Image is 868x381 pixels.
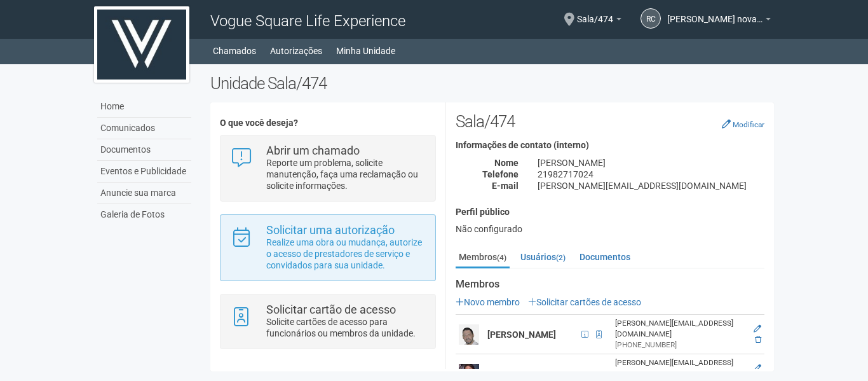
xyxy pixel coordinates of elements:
[230,304,425,339] a: Solicitar cartão de acesso Solicite cartões de acesso para funcionários ou membros da unidade.
[97,96,191,118] a: Home
[456,112,764,131] h2: Sala/474
[492,181,519,191] strong: E-mail
[456,297,520,307] a: Novo membro
[641,8,661,29] a: rc
[270,42,322,60] a: Autorizações
[577,16,621,26] a: Sala/474
[733,120,764,129] small: Modificar
[94,6,189,83] img: logo.jpg
[754,364,761,373] a: Editar membro
[213,42,256,60] a: Chamados
[456,207,764,217] h4: Perfil público
[556,253,566,262] small: (2)
[577,2,613,24] span: Sala/474
[459,324,479,345] img: user.png
[266,303,396,316] strong: Solicitar cartão de acesso
[615,318,742,340] div: [PERSON_NAME][EMAIL_ADDRESS][DOMAIN_NAME]
[336,42,395,60] a: Minha Unidade
[487,329,556,340] strong: [PERSON_NAME]
[487,369,556,379] strong: [PERSON_NAME]
[210,74,774,93] h2: Unidade Sala/474
[97,118,191,139] a: Comunicados
[722,119,764,129] a: Modificar
[528,180,774,191] div: [PERSON_NAME][EMAIL_ADDRESS][DOMAIN_NAME]
[615,340,742,350] div: [PHONE_NUMBER]
[456,223,764,235] div: Não configurado
[482,169,519,179] strong: Telefone
[266,237,426,271] p: Realize uma obra ou mudança, autorize o acesso de prestadores de serviço e convidados para sua un...
[230,145,425,191] a: Abrir um chamado Reporte um problema, solicite manutenção, faça uma reclamação ou solicite inform...
[497,253,506,262] small: (4)
[528,169,774,180] div: 21982717024
[266,157,426,191] p: Reporte um problema, solicite manutenção, faça uma reclamação ou solicite informações.
[220,118,435,128] h4: O que você deseja?
[615,357,742,379] div: [PERSON_NAME][EMAIL_ADDRESS][DOMAIN_NAME]
[266,316,426,339] p: Solicite cartões de acesso para funcionários ou membros da unidade.
[755,335,761,344] a: Excluir membro
[528,157,774,169] div: [PERSON_NAME]
[517,247,569,267] a: Usuários(2)
[456,247,510,268] a: Membros(4)
[667,2,763,24] span: renato coutinho novaes
[576,247,634,267] a: Documentos
[210,12,405,30] span: Vogue Square Life Experience
[667,16,771,26] a: [PERSON_NAME] novaes
[97,139,191,161] a: Documentos
[528,297,641,307] a: Solicitar cartões de acesso
[97,183,191,204] a: Anuncie sua marca
[266,223,395,237] strong: Solicitar uma autorização
[456,279,764,290] strong: Membros
[97,204,191,225] a: Galeria de Fotos
[754,324,761,333] a: Editar membro
[230,225,425,271] a: Solicitar uma autorização Realize uma obra ou mudança, autorize o acesso de prestadores de serviç...
[494,158,519,168] strong: Nome
[266,144,360,157] strong: Abrir um chamado
[97,161,191,183] a: Eventos e Publicidade
[456,141,764,150] h4: Informações de contato (interno)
